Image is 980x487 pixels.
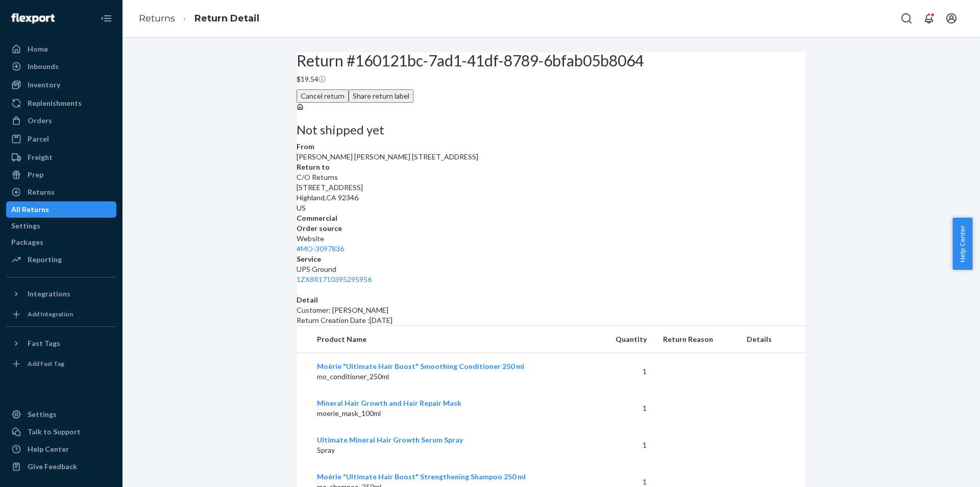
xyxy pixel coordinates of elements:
a: Orders [6,112,116,129]
div: Add Fast Tag [28,359,64,368]
a: Home [6,41,116,57]
a: Parcel [6,131,116,147]
div: Talk to Support [28,427,81,437]
button: Fast Tags [6,335,116,352]
button: Give Feedback [6,458,116,475]
p: Highland , CA 92346 [297,193,806,203]
a: Add Integration [6,306,116,322]
a: Freight [6,149,116,166]
p: US [297,203,806,213]
span: [PERSON_NAME] [PERSON_NAME] [STREET_ADDRESS] [297,152,478,161]
div: Reporting [28,254,62,265]
div: Add Integration [28,310,73,318]
div: Replenishments [28,98,82,108]
button: Open account menu [941,8,962,29]
button: Cancel return [297,89,349,103]
p: Return Creation Date : [DATE] [297,315,806,326]
a: Returns [6,184,116,200]
a: Settings [6,218,116,234]
a: Packages [6,234,116,250]
dt: Detail [297,295,806,305]
p: C/O Returns [297,172,806,182]
div: Inbounds [28,61,59,72]
p: mo_conditioner_250ml [317,372,587,382]
a: Ultimate Mineral Hair Growth Serum Spray [317,435,463,444]
div: Parcel [28,134,49,144]
dt: Service [297,254,806,264]
p: $19.54 [297,74,806,84]
a: 1ZX8R1710395295956 [297,275,372,284]
div: Settings [11,221,40,231]
a: Prep [6,167,116,183]
div: Fast Tags [28,338,60,349]
td: 1 [595,353,655,390]
a: Moérie "Ultimate Hair Boost" Smoothing Conditioner 250 ml [317,362,524,370]
th: Details [739,326,806,353]
div: Website [297,234,806,254]
th: Return Reason [655,326,739,353]
div: Orders [28,115,52,126]
a: Returns [139,13,175,24]
div: Inventory [28,80,60,90]
th: Product Name [297,326,595,353]
div: Integrations [28,289,70,299]
h3: Not shipped yet [297,123,806,136]
dt: From [297,142,806,152]
a: Add Fast Tag [6,356,116,372]
ol: breadcrumbs [131,4,267,34]
button: Share return label [349,89,413,103]
p: Customer: [PERSON_NAME] [297,305,806,315]
a: Settings [6,406,116,423]
button: Integrations [6,286,116,302]
a: Inventory [6,77,116,93]
div: Home [28,44,48,54]
a: Return Detail [194,13,259,24]
p: moerie_mask_100ml [317,408,587,419]
button: Open notifications [919,8,939,29]
img: Flexport logo [11,13,55,24]
button: Help Center [952,218,972,270]
div: Packages [11,237,43,247]
div: Prep [28,170,43,180]
div: Settings [28,409,57,420]
td: 1 [595,427,655,463]
div: All Returns [11,204,49,215]
h2: Return #160121bc-7ad1-41df-8789-6bfab05b8064 [297,52,806,69]
div: Give Feedback [28,461,77,472]
a: Mineral Hair Growth and Hair Repair Mask [317,399,461,407]
div: Help Center [28,444,69,454]
strong: Commercial [297,214,337,222]
td: 1 [595,390,655,427]
dt: Order source [297,223,806,234]
a: #MO-3097836 [297,244,344,253]
button: Close Navigation [96,8,116,29]
dt: Return to [297,162,806,172]
a: Help Center [6,441,116,457]
span: UPS Ground [297,265,336,273]
a: Moérie "Ultimate Hair Boost" Strengthening Shampoo 250 ml [317,472,526,481]
p: Spray [317,445,587,455]
div: Returns [28,187,55,197]
th: Quantity [595,326,655,353]
a: Reporting [6,251,116,268]
a: Replenishments [6,95,116,111]
a: All Returns [6,201,116,218]
p: [STREET_ADDRESS] [297,182,806,193]
a: Inbounds [6,58,116,75]
div: Freight [28,152,53,163]
button: Open Search Box [896,8,917,29]
a: Talk to Support [6,424,116,440]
